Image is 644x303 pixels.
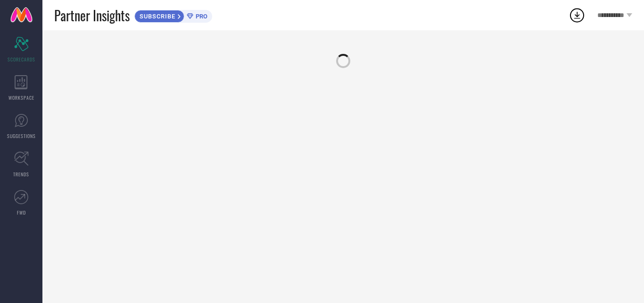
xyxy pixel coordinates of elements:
span: SCORECARDS [8,56,35,63]
span: SUGGESTIONS [7,132,36,139]
span: WORKSPACE [8,94,34,101]
div: Open download list [569,7,586,24]
a: SUBSCRIBEPRO [134,8,212,23]
span: Partner Insights [54,6,130,25]
span: TRENDS [13,171,29,178]
span: FWD [17,209,26,216]
span: PRO [193,13,207,20]
span: SUBSCRIBE [135,13,178,20]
